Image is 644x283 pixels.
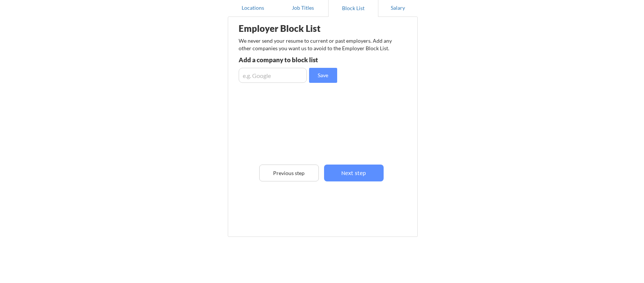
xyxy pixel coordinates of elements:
button: Next step [324,165,384,181]
div: Add a company to block list [239,57,348,63]
button: Save [309,68,337,83]
button: Previous step [259,165,319,181]
div: Employer Block List [239,24,356,33]
div: We never send your resume to current or past employers. Add any other companies you want us to av... [239,37,396,52]
input: e.g. Google [239,68,307,83]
